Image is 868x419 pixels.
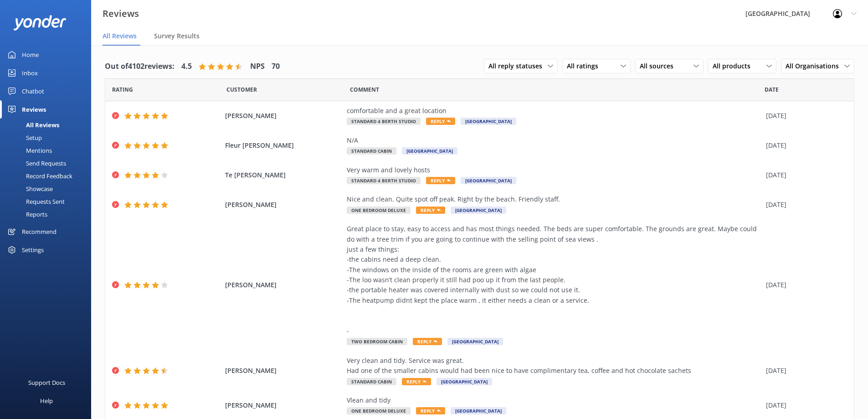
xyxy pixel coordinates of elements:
[713,61,756,71] span: All products
[347,356,761,376] div: Very clean and tidy. Service was great. Had one of the smaller cabins would had been nice to have...
[5,119,59,131] div: All Reviews
[766,200,842,210] div: [DATE]
[451,407,506,414] span: [GEOGRAPHIC_DATA]
[40,392,53,410] div: Help
[225,170,343,180] span: Te [PERSON_NAME]
[225,140,343,150] span: Fleur [PERSON_NAME]
[225,111,343,121] span: [PERSON_NAME]
[103,6,139,21] h3: Reviews
[22,222,56,241] div: Recommend
[103,31,137,41] span: All Reviews
[5,182,53,195] div: Showcase
[22,64,38,82] div: Inbox
[5,170,91,182] a: Record Feedback
[14,15,66,30] img: yonder-white-logo.png
[5,195,65,208] div: Requests Sent
[766,280,842,290] div: [DATE]
[413,338,442,345] span: Reply
[5,182,91,195] a: Showcase
[22,100,46,119] div: Reviews
[5,157,66,170] div: Send Requests
[5,119,91,131] a: All Reviews
[786,61,844,71] span: All Organisations
[154,31,200,41] span: Survey Results
[347,118,421,125] span: Standard 4 Berth Studio
[226,85,257,94] span: Date
[426,177,455,184] span: Reply
[766,366,842,376] div: [DATE]
[347,194,761,204] div: Nice and clean. Quite spot off peak. Right by the beach. Friendly staff.
[5,144,52,157] div: Mentions
[5,208,47,221] div: Reports
[5,195,91,208] a: Requests Sent
[225,400,343,410] span: [PERSON_NAME]
[461,177,516,184] span: [GEOGRAPHIC_DATA]
[250,61,265,72] h4: NPS
[347,207,411,214] span: One Bedroom Deluxe
[347,338,407,345] span: Two Bedroom Cabin
[347,147,396,155] span: Standard Cabin
[112,85,133,94] span: Date
[225,200,343,210] span: [PERSON_NAME]
[447,338,503,345] span: [GEOGRAPHIC_DATA]
[766,140,842,150] div: [DATE]
[22,241,44,259] div: Settings
[640,61,679,71] span: All sources
[567,61,604,71] span: All ratings
[5,208,91,221] a: Reports
[347,177,421,184] span: Standard 4 Berth Studio
[5,144,91,157] a: Mentions
[766,111,842,121] div: [DATE]
[402,378,431,385] span: Reply
[5,131,42,144] div: Setup
[5,131,91,144] a: Setup
[181,61,192,72] h4: 4.5
[22,82,44,100] div: Chatbot
[766,170,842,180] div: [DATE]
[416,407,445,414] span: Reply
[766,400,842,410] div: [DATE]
[347,106,761,116] div: comfortable and a great location
[426,118,455,125] span: Reply
[347,165,761,175] div: Very warm and lovely hosts
[225,366,343,376] span: [PERSON_NAME]
[461,118,516,125] span: [GEOGRAPHIC_DATA]
[765,85,779,94] span: Date
[28,373,65,392] div: Support Docs
[5,157,91,170] a: Send Requests
[488,61,548,71] span: All reply statuses
[5,170,72,182] div: Record Feedback
[350,85,379,94] span: Question
[272,61,280,72] h4: 70
[22,46,39,64] div: Home
[347,378,396,385] span: Standard Cabin
[347,224,761,336] div: Great place to stay, easy to access and has most things needed. The beds are super comfortable. T...
[402,147,457,155] span: [GEOGRAPHIC_DATA]
[347,407,411,414] span: One Bedroom Deluxe
[437,378,492,385] span: [GEOGRAPHIC_DATA]
[451,207,506,214] span: [GEOGRAPHIC_DATA]
[225,280,343,290] span: [PERSON_NAME]
[347,135,761,145] div: N/A
[105,61,175,72] h4: Out of 4102 reviews:
[347,395,761,405] div: Vlean and tidy
[416,207,445,214] span: Reply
